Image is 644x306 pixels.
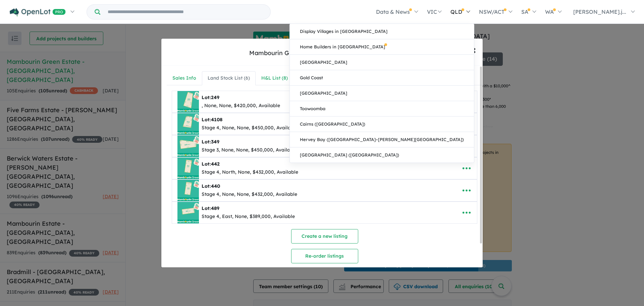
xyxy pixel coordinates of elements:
[249,49,395,57] div: Mambourin Green Estate - [GEOGRAPHIC_DATA]
[290,86,474,101] a: [GEOGRAPHIC_DATA]
[261,74,288,82] div: H&L List ( 8 )
[211,205,219,211] span: 489
[248,266,401,280] button: Set-up listing feed
[573,8,626,15] span: [PERSON_NAME].j...
[202,117,222,123] b: Lot:
[202,146,297,154] div: Stage 3, None, None, $450,000, Available
[177,158,199,179] img: Mambourin%20Green%20Estate%20-%20Mambourin%20-%20Lot%20442___1751602849.png
[202,183,220,189] b: Lot:
[290,24,474,39] a: Display Villages in [GEOGRAPHIC_DATA]
[177,180,199,201] img: Mambourin%20Green%20Estate%20-%20Mambourin%20-%20Lot%20440___1751604396.png
[102,5,269,19] input: Try estate name, suburb, builder or developer
[172,74,196,82] div: Sales Info
[177,135,199,157] img: Mambourin%20Green%20Estate%20-%20Mambourin%20-%20Lot%20349___1750405958.png
[290,101,474,117] a: Toowoomba
[290,117,474,132] a: Cairns ([GEOGRAPHIC_DATA])
[202,94,219,100] b: Lot:
[10,8,66,16] img: Openlot PRO Logo White
[290,39,474,55] a: Home Builders in [GEOGRAPHIC_DATA]
[211,117,222,123] span: 4108
[290,70,474,86] a: Gold Coast
[202,102,280,110] div: , None, None, $420,000, Available
[202,168,298,176] div: Stage 4, North, None, $432,000, Available
[202,190,297,199] div: Stage 4, None, None, $432,000, Available
[177,202,199,223] img: Mambourin%20Green%20Estate%20-%20Mambourin%20-%20Lot%20489___1753421682.png
[211,94,219,100] span: 249
[202,213,295,221] div: Stage 4, East, None, $389,000, Available
[202,139,219,145] b: Lot:
[290,132,474,147] a: Hervey Bay ([GEOGRAPHIC_DATA]–[PERSON_NAME][GEOGRAPHIC_DATA])
[211,161,220,167] span: 442
[208,74,250,82] div: Land Stock List ( 6 )
[291,229,358,244] button: Create a new listing
[202,205,219,211] b: Lot:
[211,183,220,189] span: 440
[291,249,358,263] button: Re-order listings
[177,113,199,135] img: Mambourin%20Green%20Estate%20-%20Mambourin%20-%20Lot%204108___1750405923.png
[177,91,199,113] img: Mambourin%20Green%20Estate%20-%20Mambourin%20-%20Lot%20249___1750405892.png
[290,147,474,163] a: [GEOGRAPHIC_DATA] ([GEOGRAPHIC_DATA])
[290,55,474,70] a: [GEOGRAPHIC_DATA]
[211,139,219,145] span: 349
[202,124,298,132] div: Stage 4, None, None, $450,000, Available
[202,161,220,167] b: Lot:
